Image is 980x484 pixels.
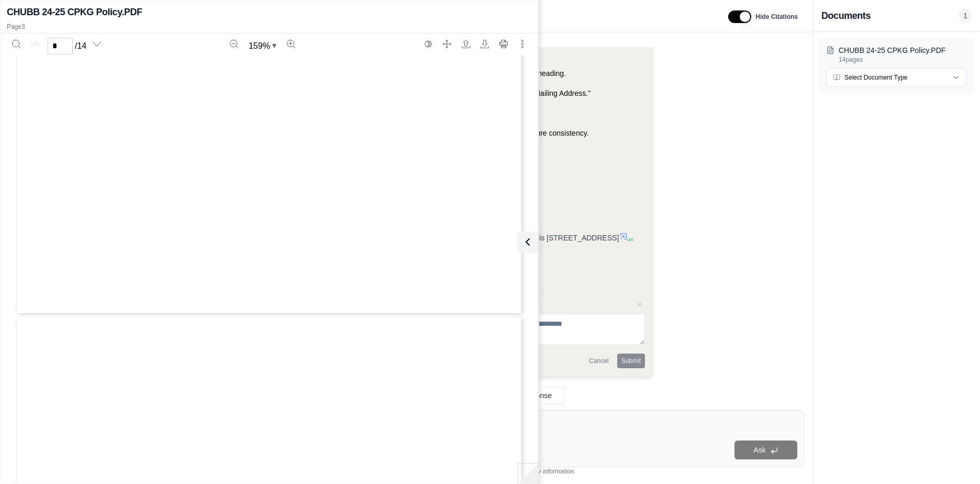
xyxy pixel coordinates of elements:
[585,354,612,368] button: Cancel
[458,36,474,52] button: Open file
[826,45,967,64] button: CHUBB 24-25 CPKG Policy.PDF14pages
[7,23,532,31] p: Page 3
[75,40,86,52] span: / 14
[27,36,43,52] button: Previous page
[420,36,437,52] button: Switch to the dark theme
[88,36,105,52] button: Next page
[48,38,73,54] input: Enter a page number
[7,5,142,19] h2: CHUBB 24-25 CPKG Policy.PDF
[734,441,797,459] button: Ask
[755,13,798,21] span: Hide Citations
[244,38,281,54] button: Zoom document
[476,36,493,52] button: Download
[8,36,25,52] button: Search
[753,446,765,454] span: Ask
[632,234,634,242] span: .
[495,36,512,52] button: Print
[226,36,242,52] button: Zoom out
[283,36,299,52] button: Zoom in
[514,36,531,52] button: More actions
[839,45,967,56] p: CHUBB 24-25 CPKG Policy.PDF
[249,40,270,52] span: 159 %
[821,8,871,23] h3: Documents
[235,234,619,242] span: The Named Insured is NUTRA AG LOGISTICS LLC NUTRA AG LLC and the Mailing Address is [STREET_ADDRESS]
[839,56,967,64] p: 14 pages
[959,8,972,23] span: 1
[439,36,455,52] button: Full screen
